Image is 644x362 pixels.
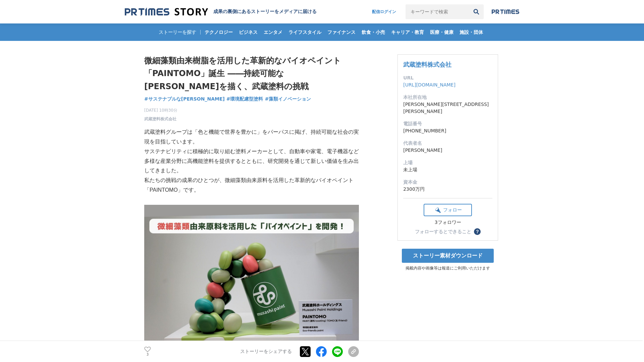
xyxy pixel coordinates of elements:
h2: 成果の裏側にあるストーリーをメディアに届ける [213,9,317,15]
button: フォロー [424,204,472,216]
span: ？ [475,229,480,234]
p: ストーリーをシェアする [240,349,292,355]
dd: 2300万円 [403,186,492,193]
dt: URL [403,74,492,81]
p: 武蔵塗料グループは「色と機能で世界を豊かに」をパーパスに掲げ、持続可能な社会の実現を目指しています。 [144,127,359,147]
dt: 上場 [403,159,492,166]
dt: 資本金 [403,179,492,186]
p: サステナビリティに積極的に取り組む塗料メーカーとして、自動車や家電、電子機器など多様な産業分野に高機能塗料を提供するとともに、研究開発を通じて新しい価値を生み出してきました。 [144,147,359,176]
dt: 代表者名 [403,140,492,147]
span: [DATE] 10時30分 [144,107,177,113]
a: 武蔵塗料株式会社 [403,61,451,68]
input: キーワードで検索 [406,4,469,19]
div: 3フォロワー [424,220,472,226]
dd: [PERSON_NAME][STREET_ADDRESS][PERSON_NAME] [403,101,492,115]
button: 検索 [469,4,484,19]
button: ？ [474,228,481,235]
a: 飲食・小売 [359,23,388,41]
dt: 電話番号 [403,120,492,127]
dd: [PERSON_NAME] [403,147,492,154]
dt: 本社所在地 [403,94,492,101]
span: 施設・団体 [457,29,486,35]
a: [URL][DOMAIN_NAME] [403,82,455,87]
img: 成果の裏側にあるストーリーをメディアに届ける [125,7,208,16]
a: ライフスタイル [286,23,324,41]
a: #環境配慮型塗料 [226,96,263,103]
span: 医療・健康 [427,29,456,35]
span: ビジネス [236,29,260,35]
a: #藻類イノベーション [265,96,311,103]
span: #環境配慮型塗料 [226,96,263,102]
a: 武蔵塗料株式会社 [144,116,176,122]
span: #サステナブルな[PERSON_NAME] [144,96,225,102]
a: ファイナンス [325,23,358,41]
a: #サステナブルな[PERSON_NAME] [144,96,225,103]
span: テクノロジー [202,29,235,35]
span: エンタメ [261,29,285,35]
p: 掲載内容や画像等は報道にご利用いただけます [397,265,498,271]
p: 3 [144,353,151,356]
a: 医療・健康 [427,23,456,41]
p: 私たちの挑戦の成果のひとつが、微細藻類由来原料を活用した革新的なバイオペイント「PAINTOMO」です。 [144,176,359,195]
a: エンタメ [261,23,285,41]
div: フォローするとできること [415,229,471,234]
dd: 未上場 [403,166,492,173]
span: 飲食・小売 [359,29,388,35]
a: 施設・団体 [457,23,486,41]
span: ライフスタイル [286,29,324,35]
a: テクノロジー [202,23,235,41]
a: 配信ログイン [365,4,403,19]
dd: [PHONE_NUMBER] [403,127,492,134]
a: 成果の裏側にあるストーリーをメディアに届ける 成果の裏側にあるストーリーをメディアに届ける [125,7,317,16]
span: キャリア・教育 [388,29,427,35]
span: ファイナンス [325,29,358,35]
a: キャリア・教育 [388,23,427,41]
a: ビジネス [236,23,260,41]
img: thumbnail_b7f7ef30-83c5-11f0-b6d8-d129f6f27462.jpg [144,205,359,348]
span: #藻類イノベーション [265,96,311,102]
h1: 微細藻類由来樹脂を活用した革新的なバイオペイント「PAINTOMO」誕生 ――持続可能な[PERSON_NAME]を描く、武蔵塗料の挑戦 [144,54,359,93]
a: ストーリー素材ダウンロード [402,249,494,263]
img: prtimes [492,9,519,14]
